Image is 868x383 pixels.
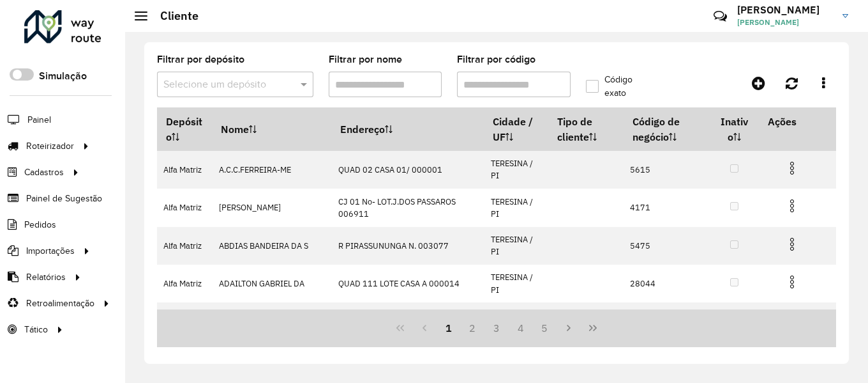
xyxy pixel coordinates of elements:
[581,316,605,340] button: Last Page
[157,265,212,302] td: Alfa Matriz
[212,108,331,151] th: Nome
[332,265,484,302] td: QUAD 111 LOTE CASA A 000014
[26,244,75,258] span: Importações
[737,4,833,16] h3: [PERSON_NAME]
[484,302,548,340] td: TERESINA / PI
[624,265,710,302] td: 28044
[212,151,331,189] td: A.C.C.FERREIRA-ME
[437,316,461,340] button: 1
[157,151,212,189] td: Alfa Matriz
[27,113,51,127] span: Painel
[39,68,87,84] label: Simulação
[624,302,710,340] td: 1460
[707,3,734,30] a: Contato Rápido
[737,17,833,28] span: [PERSON_NAME]
[26,270,66,284] span: Relatórios
[332,189,484,226] td: CJ 01 No- LOT.J.DOS PASSAROS 006911
[24,323,48,336] span: Tático
[484,316,509,340] button: 3
[332,108,484,151] th: Endereço
[509,316,533,340] button: 4
[212,302,331,340] td: [PERSON_NAME] *
[332,302,484,340] td: Q-2 Q-2 C-2 000002
[586,73,656,100] label: Código exato
[332,151,484,189] td: QUAD 02 CASA 01/ 000001
[157,189,212,226] td: Alfa Matriz
[212,189,331,226] td: [PERSON_NAME]
[24,218,56,231] span: Pedidos
[624,227,710,265] td: 5475
[484,265,548,302] td: TERESINA / PI
[26,139,74,153] span: Roteirizador
[624,189,710,226] td: 4171
[460,316,484,340] button: 2
[557,316,581,340] button: Next Page
[533,316,557,340] button: 5
[457,52,535,67] label: Filtrar por código
[26,297,94,310] span: Retroalimentação
[157,108,212,151] th: Depósito
[157,302,212,340] td: Alfa Matriz
[212,265,331,302] td: ADAILTON GABRIEL DA
[710,108,758,151] th: Inativo
[759,108,835,135] th: Ações
[484,151,548,189] td: TERESINA / PI
[484,227,548,265] td: TERESINA / PI
[332,227,484,265] td: R PIRASSUNUNGA N. 003077
[26,192,102,205] span: Painel de Sugestão
[624,108,710,151] th: Código de negócio
[484,189,548,226] td: TERESINA / PI
[212,227,331,265] td: ABDIAS BANDEIRA DA S
[549,108,624,151] th: Tipo de cliente
[484,108,548,151] th: Cidade / UF
[24,166,64,179] span: Cadastros
[157,52,244,67] label: Filtrar por depósito
[624,151,710,189] td: 5615
[329,52,402,67] label: Filtrar por nome
[147,9,198,23] h2: Cliente
[157,227,212,265] td: Alfa Matriz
